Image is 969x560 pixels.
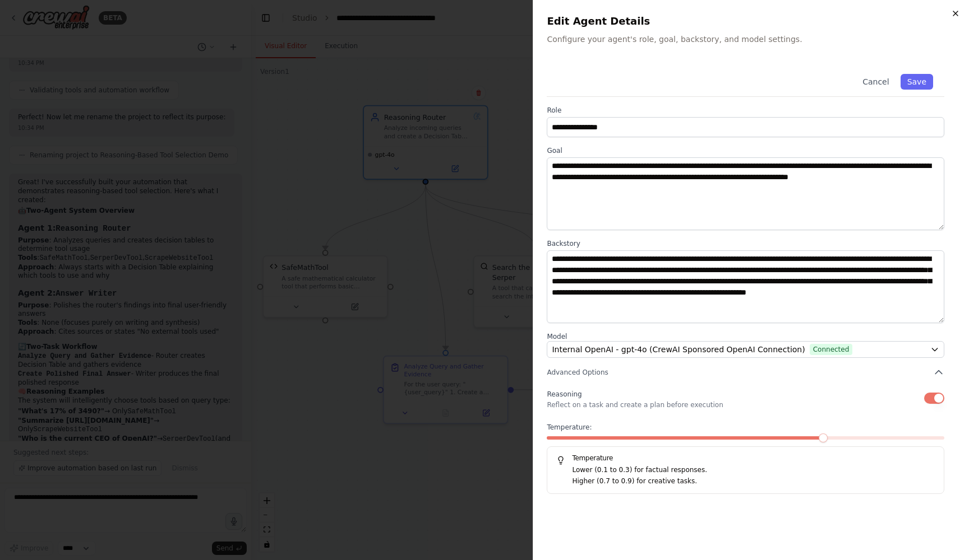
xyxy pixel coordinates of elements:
button: Save [901,74,933,90]
span: Reasoning [547,390,582,398]
button: Cancel [856,74,896,90]
label: Role [547,106,944,115]
span: Temperature: [547,423,592,432]
p: Higher (0.7 to 0.9) for creative tasks. [572,476,935,487]
p: Configure your agent's role, goal, backstory, and model settings. [547,34,956,45]
label: Goal [547,146,944,155]
label: Model [547,332,944,341]
button: Internal OpenAI - gpt-4o (CrewAI Sponsored OpenAI Connection)Connected [547,341,944,358]
span: Advanced Options [547,368,608,377]
p: Reflect on a task and create a plan before execution [547,400,723,409]
h2: Edit Agent Details [547,13,956,29]
span: Connected [810,344,853,355]
button: Advanced Options [547,367,944,378]
label: Backstory [547,239,944,248]
p: Lower (0.1 to 0.3) for factual responses. [572,465,935,476]
h5: Temperature [556,454,935,463]
span: Internal OpenAI - gpt-4o (CrewAI Sponsored OpenAI Connection) [552,344,805,355]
